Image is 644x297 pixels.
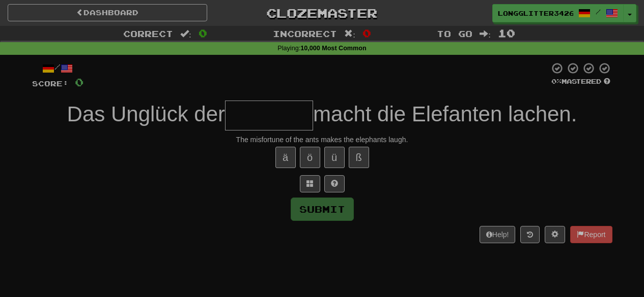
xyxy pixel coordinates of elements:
[32,135,612,145] div: The misfortune of the ants makes the elephants laugh.
[67,102,225,126] span: Das Unglück der
[300,147,320,168] button: ö
[324,147,345,168] button: ü
[349,147,369,168] button: ß
[498,9,573,18] span: LongGlitter3426
[344,29,355,38] span: :
[75,76,83,88] span: 0
[300,45,366,52] strong: 10,000 Most Common
[313,102,577,126] span: macht die Elefanten lachen.
[291,197,354,221] button: Submit
[324,175,345,192] button: Single letter hint - you only get 1 per sentence and score half the points! alt+h
[498,27,515,39] span: 10
[199,27,207,39] span: 0
[480,226,516,243] button: Help!
[596,8,601,15] span: /
[275,147,296,168] button: ä
[551,77,562,85] span: 0 %
[492,4,624,22] a: LongGlitter3426 /
[123,28,173,39] span: Correct
[273,28,337,39] span: Incorrect
[300,175,320,192] button: Switch sentence to multiple choice alt+p
[32,79,69,88] span: Score:
[362,27,371,39] span: 0
[437,28,472,39] span: To go
[222,4,422,22] a: Clozemaster
[180,29,191,38] span: :
[480,29,491,38] span: :
[549,77,612,86] div: Mastered
[32,62,83,75] div: /
[8,4,207,21] a: Dashboard
[520,226,540,243] button: Round history (alt+y)
[570,226,612,243] button: Report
